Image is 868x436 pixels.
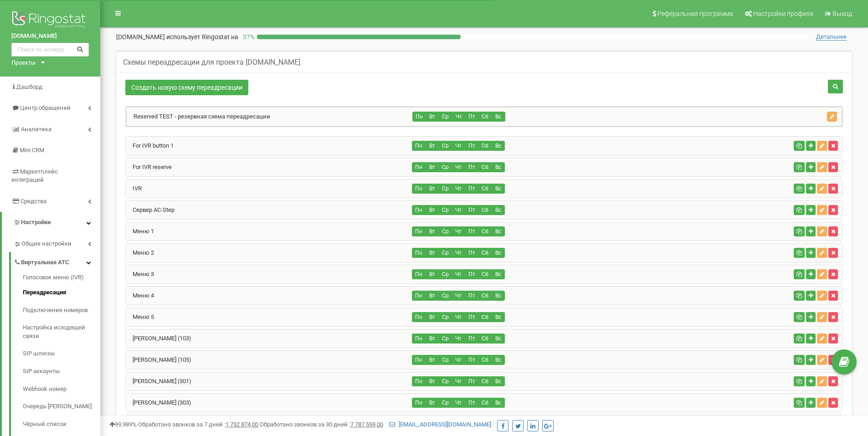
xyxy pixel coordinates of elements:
button: Ср [438,205,452,215]
button: Пн [412,269,426,279]
button: Вт [425,291,439,301]
button: Пт [465,226,478,236]
button: Ср [438,355,452,365]
button: Пн [412,333,426,344]
button: Ср [439,112,452,122]
button: Вт [425,398,439,408]
a: Настройка исходящей связи [23,319,100,345]
button: Чт [452,226,465,236]
span: Общие настройки [21,240,72,248]
button: Чт [452,333,465,344]
button: Пт [465,184,478,194]
span: Mini CRM [20,147,44,154]
a: Общие настройки [14,233,100,252]
button: Пн [412,312,426,322]
button: Пт [465,333,478,344]
a: Создать новую схему переадресации [125,80,248,95]
button: Пн [412,248,426,258]
a: Сервер AC-Step [126,206,175,213]
button: Пн [412,398,426,408]
span: Аналитика [21,126,51,133]
button: Ср [438,269,452,279]
button: Чт [452,398,465,408]
button: Вс [491,355,505,365]
a: Подключение номеров [23,302,100,319]
a: SIP аккаунты [23,363,100,380]
button: Вт [425,312,439,322]
button: Ср [438,184,452,194]
button: Ср [438,333,452,344]
a: Меню 1 [126,228,154,235]
h5: Схемы переадресации для проекта [DOMAIN_NAME] [123,58,300,67]
p: 37 % [238,32,257,41]
a: [DOMAIN_NAME] [11,32,89,41]
u: 1 752 874,00 [226,421,258,428]
button: Ср [438,376,452,386]
button: Вт [425,226,439,236]
button: Сб [478,112,492,122]
span: Настройки [21,219,51,226]
button: Пн [412,355,426,365]
span: Выход [832,10,852,17]
button: Поиск схемы переадресации [828,80,843,93]
button: Пт [465,376,478,386]
button: Вс [491,269,505,279]
button: Пт [465,269,478,279]
button: Чт [452,205,465,215]
button: Вс [491,333,505,344]
button: Сб [478,355,492,365]
button: Сб [478,398,492,408]
button: Ср [438,162,452,172]
button: Вт [425,205,439,215]
button: Чт [452,355,465,365]
a: [EMAIL_ADDRESS][DOMAIN_NAME] [389,421,491,428]
span: Настройки профиля [753,10,813,17]
button: Сб [478,205,492,215]
button: Пт [465,398,478,408]
button: Пт [465,205,478,215]
button: Вт [425,248,439,258]
button: Пт [465,355,478,365]
a: Меню 5 [126,313,154,320]
button: Вс [491,248,505,258]
button: Ср [438,398,452,408]
span: Обработано звонков за 7 дней : [138,421,258,428]
a: For IVR button 1 [126,142,174,149]
button: Ср [438,141,452,151]
a: Голосовое меню (IVR) [23,273,100,284]
button: Чт [452,248,465,258]
button: Вс [491,398,505,408]
button: Пт [465,141,478,151]
button: Вт [425,376,439,386]
button: Вс [491,162,505,172]
button: Вс [491,226,505,236]
button: Пн [412,141,426,151]
a: Переадресация [23,284,100,302]
button: Пт [465,312,478,322]
span: Средства [21,198,46,205]
button: Вс [491,291,505,301]
a: Меню 4 [126,292,154,299]
a: Меню 3 [126,271,154,277]
button: Ср [438,312,452,322]
button: Чт [452,162,465,172]
button: Сб [478,184,492,194]
button: Пт [465,291,478,301]
a: [PERSON_NAME] (105) [126,356,191,363]
button: Вс [491,312,505,322]
button: Вс [492,112,505,122]
a: Reserved TEST - резервная схема переадресации [127,113,270,120]
button: Пт [465,248,478,258]
button: Сб [478,269,492,279]
button: Вт [425,162,439,172]
a: Очередь [PERSON_NAME] [23,398,100,415]
button: Пн [412,291,426,301]
button: Чт [452,291,465,301]
button: Вт [425,355,439,365]
span: Дашборд [16,83,42,90]
button: Пн [412,184,426,194]
button: Вт [425,184,439,194]
button: Вт [426,112,439,122]
button: Сб [478,141,492,151]
img: Ringostat logo [11,9,89,32]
